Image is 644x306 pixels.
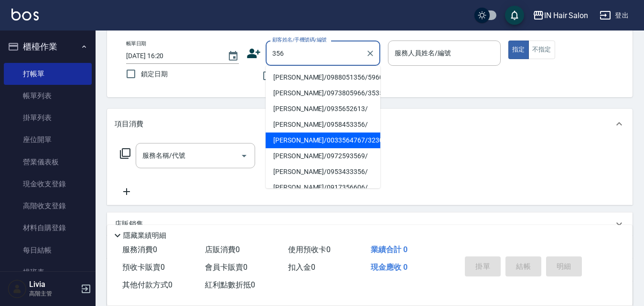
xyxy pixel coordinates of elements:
[528,41,555,59] button: 不指定
[4,217,92,239] a: 材料自購登錄
[107,213,633,235] div: 店販銷售
[266,148,380,164] li: [PERSON_NAME]/0972593569/
[115,219,143,229] p: 店販銷售
[222,45,245,68] button: Choose date, selected date is 2025-09-14
[122,263,165,272] span: 預收卡販賣 0
[205,245,240,254] span: 店販消費 0
[122,245,157,254] span: 服務消費 0
[123,231,166,241] p: 隱藏業績明細
[544,10,588,21] div: IN Hair Salon
[4,85,92,107] a: 帳單列表
[508,41,529,59] button: 指定
[4,261,92,283] a: 排班表
[266,85,380,101] li: [PERSON_NAME]/0973805966/353569
[107,109,633,139] div: 項目消費
[4,129,92,151] a: 座位開單
[371,245,408,254] span: 業績合計 0
[505,6,524,25] button: save
[266,117,380,133] li: [PERSON_NAME]/0958453356/
[126,40,146,47] label: 帳單日期
[4,195,92,217] a: 高階收支登錄
[266,70,380,85] li: [PERSON_NAME]/0988051356/596052
[364,47,377,60] button: Clear
[4,107,92,129] a: 掛單列表
[29,280,78,289] h5: Livia
[236,148,252,163] button: Open
[596,7,633,24] button: 登出
[266,101,380,117] li: [PERSON_NAME]/0935652613/
[141,69,168,79] span: 鎖定日期
[371,263,408,272] span: 現金應收 0
[8,279,27,298] img: Person
[4,239,92,261] a: 每日結帳
[205,263,247,272] span: 會員卡販賣 0
[4,34,92,59] button: 櫃檯作業
[272,36,327,43] label: 顧客姓名/手機號碼/編號
[288,263,315,272] span: 扣入金 0
[4,151,92,173] a: 營業儀表板
[29,289,78,298] p: 高階主管
[115,119,143,129] p: 項目消費
[11,9,39,20] img: Logo
[4,63,92,85] a: 打帳單
[122,280,172,289] span: 其他付款方式 0
[288,245,331,254] span: 使用預收卡 0
[205,280,255,289] span: 紅利點數折抵 0
[126,48,218,64] input: YYYY/MM/DD hh:mm
[266,180,380,195] li: [PERSON_NAME]/0917356606/
[4,173,92,195] a: 現金收支登錄
[529,6,592,25] button: IN Hair Salon
[266,133,380,148] li: [PERSON_NAME]/0033564767/323064
[266,164,380,180] li: [PERSON_NAME]/0953433356/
